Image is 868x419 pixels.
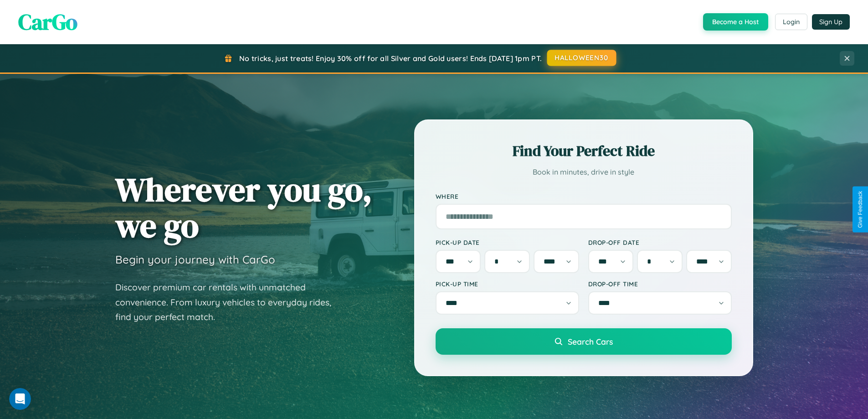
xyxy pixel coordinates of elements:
[812,14,850,30] button: Sign Up
[436,192,732,200] label: Where
[436,166,732,179] p: Book in minutes, drive in style
[239,54,542,63] span: No tricks, just treats! Enjoy 30% off for all Silver and Gold users! Ends [DATE] 1pm PT.
[9,388,31,410] iframe: Intercom live chat
[115,253,275,266] h3: Begin your journey with CarGo
[436,141,732,161] h2: Find Your Perfect Ride
[703,13,768,31] button: Become a Host
[547,50,616,66] button: HALLOWEEN30
[436,328,732,355] button: Search Cars
[436,238,579,246] label: Pick-up Date
[18,7,77,37] span: CarGo
[588,238,732,246] label: Drop-off Date
[588,280,732,288] label: Drop-off Time
[115,171,372,243] h1: Wherever you go, we go
[775,14,807,30] button: Login
[436,280,579,288] label: Pick-up Time
[115,280,343,325] p: Discover premium car rentals with unmatched convenience. From luxury vehicles to everyday rides, ...
[857,191,863,228] div: Give Feedback
[568,336,613,347] span: Search Cars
